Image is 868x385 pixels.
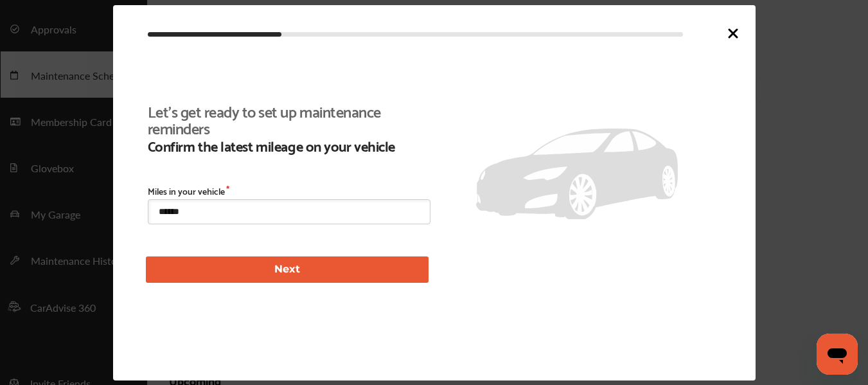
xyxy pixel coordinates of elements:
[148,137,422,154] b: Confirm the latest mileage on your vehicle
[817,334,858,375] iframe: Button to launch messaging window
[148,102,422,136] b: Let's get ready to set up maintenance reminders
[148,186,430,196] label: Miles in your vehicle
[476,129,678,219] img: placeholder_car.fcab19be.svg
[146,256,429,283] button: Next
